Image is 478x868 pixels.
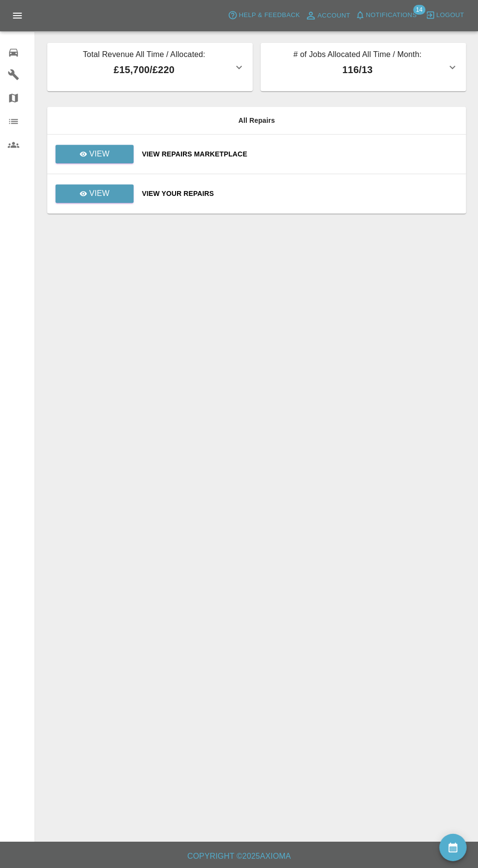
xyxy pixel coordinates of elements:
[55,49,233,62] p: Total Revenue All Time / Allocated:
[260,43,466,91] button: # of Jobs Allocated All Time / Month:116/13
[239,10,299,21] span: Help & Feedback
[302,8,353,23] a: Account
[225,8,302,23] button: Help & Feedback
[89,148,110,160] p: View
[142,189,458,198] a: View Your Repairs
[6,4,29,27] button: Open drawer
[436,10,464,21] span: Logout
[89,188,110,199] p: View
[55,189,134,197] a: View
[142,149,458,159] a: View Repairs Marketplace
[423,8,466,23] button: Logout
[47,43,253,91] button: Total Revenue All Time / Allocated:£15,700/£220
[47,107,466,135] th: All Repairs
[56,145,134,163] a: View
[268,62,446,77] p: 116 / 13
[353,8,419,23] button: Notifications
[413,5,425,15] span: 14
[8,849,470,862] h6: Copyright © 2025 Axioma
[318,10,350,21] span: Account
[268,49,446,62] p: # of Jobs Allocated All Time / Month:
[56,184,134,203] a: View
[55,150,134,157] a: View
[366,10,417,21] span: Notifications
[439,833,466,860] button: availability
[55,62,233,77] p: £15,700 / £220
